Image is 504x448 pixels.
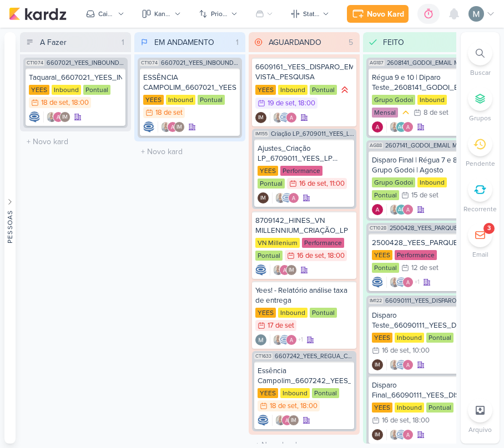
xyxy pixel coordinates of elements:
[424,109,448,116] div: 8 de set
[372,73,465,93] div: Régua 9 e 10 | Diparo Teste_2608141_GODOI_EMAIL MARKETING_SETEMBRO
[386,429,414,440] div: Colaboradores: Iara Santos, Caroline Traven De Andrade, Alessandra Gomes
[255,286,353,306] div: Yees! - Relatório análise taxa de entrega
[372,204,383,215] div: Criador(a): Alessandra Gomes
[426,333,453,343] div: Pontual
[254,353,273,359] span: CT1633
[385,298,468,304] span: 66090111_YEES_DISPARO_EMAIL_IPA
[402,204,414,215] img: Alessandra Gomes
[396,277,407,288] img: Caroline Traven De Andrade
[372,155,465,175] div: Disparo Final | Régua 7 e 8 | Grupo Godoi | Agosto
[372,177,415,187] div: Grupo Godoi
[29,111,40,123] img: Caroline Traven De Andrade
[255,264,266,276] div: Criador(a): Caroline Traven De Andrade
[310,308,337,318] div: Pontual
[4,32,16,444] button: Pessoas
[398,125,405,130] p: AG
[59,111,70,123] div: Isabella Machado Guimarães
[5,210,15,243] div: Pessoas
[468,425,492,435] p: Arquivo
[411,264,439,272] div: 12 de set
[372,121,383,133] div: Criador(a): Alessandra Gomes
[270,112,297,123] div: Colaboradores: Iara Santos, Caroline Traven De Andrade, Alessandra Gomes
[386,277,420,288] div: Colaboradores: Iara Santos, Caroline Traven De Andrade, Alessandra Gomes, Isabella Machado Guimarães
[382,417,409,424] div: 16 de set
[161,60,240,66] span: 6607021_YEES_INBOUND_NOVA_PROPOSTA_RÉGUA_NOVOS_LEADS
[286,334,297,345] img: Alessandra Gomes
[395,333,424,343] div: Inbound
[272,192,299,203] div: Colaboradores: Iara Santos, Caroline Traven De Andrade, Alessandra Gomes
[270,403,297,410] div: 18 de set
[270,334,303,345] div: Colaboradores: Iara Santos, Caroline Traven De Andrade, Alessandra Gomes, Isabella Machado Guimarães
[409,417,430,424] div: , 18:00
[29,73,122,83] div: Taquaral_6607021_YEES_INBOUND_NOVA_PROPOSTA_RÉGUA_NOVOS_LEADS
[396,359,407,370] img: Caroline Traven De Andrade
[372,429,383,440] div: Criador(a): Isabella Machado Guimarães
[272,415,299,426] div: Colaboradores: Iara Santos, Alessandra Gomes, Isabella Machado Guimarães
[372,359,383,370] div: Criador(a): Isabella Machado Guimarães
[258,415,269,426] img: Caroline Traven De Andrade
[255,85,276,95] div: YEES
[279,112,290,123] img: Caroline Traven De Andrade
[295,100,315,107] div: , 18:00
[255,334,266,345] div: Criador(a): Mariana Amorim
[288,415,299,426] div: Isabella Machado Guimarães
[375,432,380,438] p: IM
[29,111,40,123] div: Criador(a): Caroline Traven De Andrade
[117,37,129,48] div: 1
[46,111,57,123] img: Iara Santos
[369,298,383,304] span: IM122
[372,95,415,105] div: Grupo Godoi
[258,388,278,398] div: YEES
[312,388,339,398] div: Pontual
[470,68,491,78] p: Buscar
[387,60,468,66] span: 2608141_GODOI_EMAIL MARKETING_SETEMBRO
[137,144,243,160] input: + Novo kard
[255,216,353,236] div: 8709142_HINES_VN MILLENNIUM_CRIAÇÃO_LP
[372,250,392,260] div: YEES
[389,359,400,370] img: Iara Santos
[375,363,380,368] p: IM
[281,192,293,203] img: Caroline Traven De Andrade
[339,84,350,95] div: Prioridade Alta
[326,180,345,187] div: , 11:00
[372,403,392,413] div: YEES
[372,204,383,215] img: Alessandra Gomes
[389,121,400,133] img: Iara Santos
[278,308,308,318] div: Inbound
[255,264,266,276] img: Caroline Traven De Andrade
[258,366,351,386] div: Essência Campolim_6607242_YEES_REGUA_COMPRADORES_CAMPINAS_SOROCABA
[255,112,266,123] div: Isabella Machado Guimarães
[279,264,290,276] img: Alessandra Gomes
[26,60,44,66] span: CT1074
[177,125,182,130] p: IM
[299,180,326,187] div: 16 de set
[268,100,295,107] div: 19 de set
[167,121,178,133] img: Alessandra Gomes
[258,192,269,203] div: Isabella Machado Guimarães
[297,252,324,259] div: 16 de set
[279,334,290,345] img: Caroline Traven De Andrade
[273,334,284,345] img: Iara Santos
[255,334,266,345] img: Mariana Amorim
[344,37,357,48] div: 5
[372,263,399,273] div: Pontual
[286,112,297,123] img: Alessandra Gomes
[324,252,345,259] div: , 18:00
[268,322,294,329] div: 17 de set
[140,60,159,66] span: CT1074
[385,142,468,149] span: 2607141_GODOI_EMAIL MARKETING_AGOSTO
[414,278,420,287] span: +1
[466,159,495,169] p: Pendente
[426,403,453,413] div: Pontual
[395,250,437,260] div: Performance
[297,335,303,344] span: +1
[398,207,405,213] p: AG
[389,204,400,215] img: Iara Santos
[372,277,383,288] img: Caroline Traven De Andrade
[273,112,284,123] img: Iara Santos
[386,121,414,133] div: Colaboradores: Iara Santos, Aline Gimenez Graciano, Alessandra Gomes
[463,204,497,214] p: Recorrente
[258,415,269,426] div: Criador(a): Caroline Traven De Andrade
[270,264,297,276] div: Colaboradores: Iara Santos, Alessandra Gomes, Isabella Machado Guimarães
[43,111,70,123] div: Colaboradores: Iara Santos, Alessandra Gomes, Isabella Machado Guimarães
